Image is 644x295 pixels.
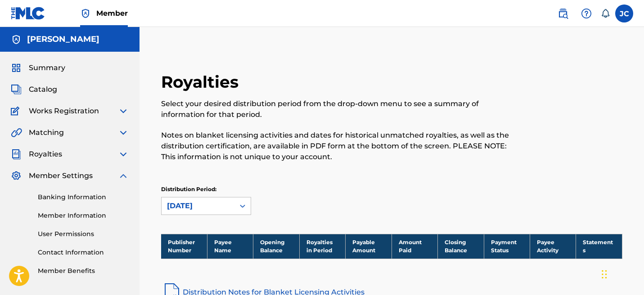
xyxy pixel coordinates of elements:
[161,185,251,193] p: Distribution Period:
[27,34,99,45] h5: Jesse Cabrera
[38,266,129,276] a: Member Benefits
[29,106,99,116] span: Works Registration
[118,170,129,181] img: expand
[118,106,129,116] img: expand
[558,8,568,19] img: search
[299,234,345,259] th: Royalties in Period
[530,234,576,259] th: Payee Activity
[554,4,572,22] a: Public Search
[601,9,610,18] div: Notifications
[29,149,62,160] span: Royalties
[38,229,129,239] a: User Permissions
[29,127,64,138] span: Matching
[167,201,229,211] div: [DATE]
[80,8,91,19] img: Top Rightsholder
[577,4,595,22] div: Help
[576,234,622,259] th: Statements
[161,130,516,162] p: Notes on blanket licensing activities and dates for historical unmatched royalties, as well as th...
[38,192,129,202] a: Banking Information
[11,106,23,116] img: Works Registration
[38,211,129,220] a: Member Information
[11,127,22,138] img: Matching
[392,234,437,259] th: Amount Paid
[346,234,392,259] th: Payable Amount
[161,234,207,259] th: Publisher Number
[11,84,57,95] a: CatalogCatalog
[29,170,93,181] span: Member Settings
[118,149,129,160] img: expand
[38,248,129,257] a: Contact Information
[11,84,22,95] img: Catalog
[118,127,129,138] img: expand
[599,252,644,295] iframe: Chat Widget
[253,234,299,259] th: Opening Balance
[11,170,22,181] img: Member Settings
[11,63,65,73] a: SummarySummary
[484,234,530,259] th: Payment Status
[207,234,253,259] th: Payee Name
[29,84,57,95] span: Catalog
[161,72,243,92] h2: Royalties
[602,261,607,288] div: Drag
[96,8,128,18] span: Member
[438,234,484,259] th: Closing Balance
[11,149,22,160] img: Royalties
[581,8,592,19] img: help
[11,7,45,20] img: MLC Logo
[615,4,633,22] div: User Menu
[11,63,22,73] img: Summary
[11,34,22,45] img: Accounts
[29,63,65,73] span: Summary
[619,178,644,250] iframe: Resource Center
[161,98,516,120] p: Select your desired distribution period from the drop-down menu to see a summary of information f...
